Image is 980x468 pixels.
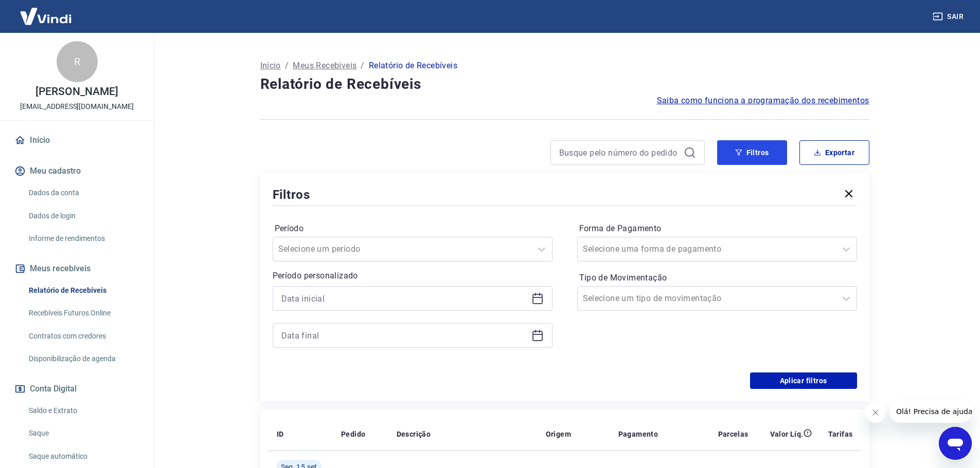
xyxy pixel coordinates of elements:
a: Início [12,129,141,152]
input: Data inicial [281,291,527,306]
label: Forma de Pagamento [579,222,855,235]
a: Início [260,60,281,72]
a: Recebíveis Futuros Online [25,303,141,324]
a: Saque automático [25,446,141,467]
p: / [361,60,364,72]
img: Vindi [12,1,79,32]
input: Busque pelo número do pedido [559,145,680,160]
a: Saiba como funciona a programação dos recebimentos [657,95,869,107]
a: Dados de login [25,205,141,227]
iframe: Botão para abrir a janela de mensagens [939,427,972,460]
a: Informe de rendimentos [25,228,141,249]
label: Período [275,222,550,235]
button: Meu cadastro [12,160,141,182]
h4: Relatório de Recebíveis [260,74,869,95]
p: / [285,60,289,72]
p: Período personalizado [273,270,553,282]
p: Descrição [397,429,431,439]
p: Pagamento [618,429,658,439]
a: Relatório de Recebíveis [25,280,141,301]
p: Valor Líq. [770,429,804,439]
iframe: Mensagem da empresa [890,400,972,423]
button: Conta Digital [12,378,141,400]
div: R [57,41,98,82]
label: Tipo de Movimentação [579,272,855,284]
button: Filtros [717,140,787,165]
p: Tarifas [828,429,853,439]
a: Disponibilização de agenda [25,348,141,369]
button: Aplicar filtros [750,372,857,389]
p: [PERSON_NAME] [35,86,118,97]
button: Meus recebíveis [12,257,141,280]
p: [EMAIL_ADDRESS][DOMAIN_NAME] [20,101,134,112]
button: Exportar [799,140,869,165]
a: Saque [25,423,141,444]
a: Dados da conta [25,182,141,203]
input: Data final [281,328,527,343]
a: Saldo e Extrato [25,400,141,421]
p: Pedido [341,429,365,439]
span: Olá! Precisa de ajuda? [6,7,86,15]
p: Relatório de Recebíveis [369,60,457,72]
iframe: Fechar mensagem [865,402,886,423]
button: Sair [931,7,968,26]
p: Parcelas [718,429,749,439]
p: ID [277,429,284,439]
p: Origem [546,429,571,439]
h5: Filtros [273,186,311,203]
a: Contratos com credores [25,326,141,347]
a: Meus Recebíveis [293,60,357,72]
